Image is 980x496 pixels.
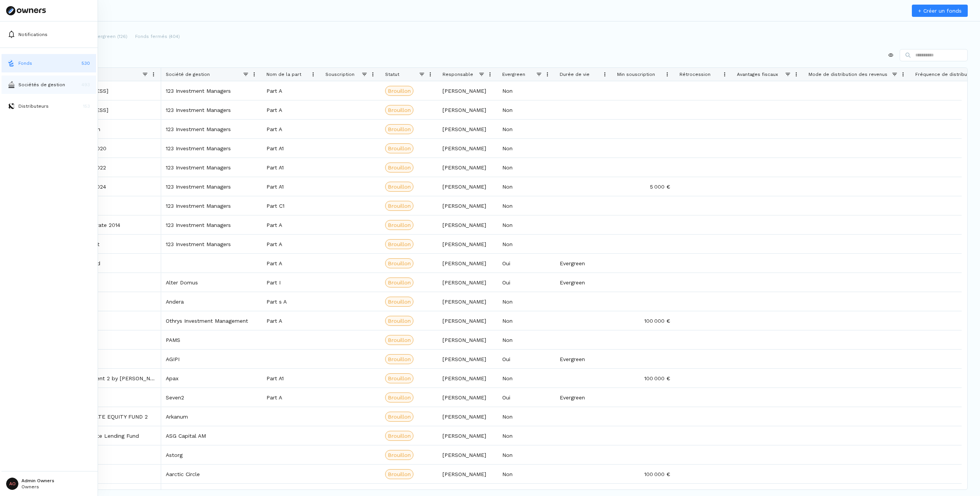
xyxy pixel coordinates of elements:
button: distributorsDistributeurs153 [2,97,96,115]
p: Admin Owners [21,478,54,483]
span: Brouillon [388,125,411,133]
p: Owners [21,485,54,489]
span: AO [6,478,18,490]
span: Brouillon [388,336,411,344]
div: Part A1 [262,369,321,388]
div: 123 Investment Managers [161,120,262,138]
div: [PERSON_NAME] [438,330,498,349]
div: Oui [498,254,555,273]
div: Non [498,445,555,464]
span: Responsable [443,72,473,77]
span: Brouillon [388,470,411,478]
span: Brouillon [388,221,411,229]
span: Min souscription [617,72,655,77]
div: Apax [161,369,262,388]
span: Brouillon [388,87,411,95]
span: Avantages fiscaux [737,72,778,77]
span: Durée de vie [560,72,590,77]
div: Non [498,81,555,100]
div: [PERSON_NAME] [438,81,498,100]
a: + Créer un fonds [912,5,968,17]
div: Oui [498,273,555,292]
span: Statut [385,72,399,77]
img: distributors [8,102,15,110]
span: Brouillon [388,183,411,191]
div: [PERSON_NAME] [438,273,498,292]
span: Evergreen [502,72,525,77]
div: [PERSON_NAME] [438,158,498,177]
p: 153 [83,103,90,110]
div: [PERSON_NAME] [438,426,498,445]
div: [PERSON_NAME] [438,311,498,330]
div: Arkanum [161,407,262,426]
div: Part A [262,100,321,119]
div: Part s A [262,292,321,311]
div: Non [498,196,555,215]
button: Notifications [2,25,96,44]
div: 123 Investment Managers [161,139,262,158]
div: Andera [161,292,262,311]
div: 100 000 € [612,465,675,483]
div: [PERSON_NAME] [438,407,498,426]
div: Non [498,330,555,349]
div: Part C1 [262,196,321,215]
div: Astorg [161,445,262,464]
span: Brouillon [388,298,411,305]
div: [PERSON_NAME] [438,445,498,464]
div: Non [498,177,555,196]
div: Part A [262,235,321,253]
div: Non [498,215,555,234]
span: Souscription [325,72,354,77]
button: asset-managersSociétés de gestion493 [2,76,96,94]
div: Part A [262,254,321,273]
div: [PERSON_NAME] [438,388,498,407]
div: Evergreen [555,350,612,368]
div: Oui [498,350,555,368]
p: Sociétés de gestion [18,81,65,88]
div: [PERSON_NAME] [438,196,498,215]
div: Non [498,235,555,253]
button: Fonds fermés (404) [134,31,181,43]
div: Non [498,100,555,119]
div: Non [498,158,555,177]
div: Non [498,311,555,330]
p: Evergreen (126) [93,33,127,40]
div: Seven2 [161,388,262,407]
p: Distributeurs [18,103,49,110]
div: Part A1 [262,158,321,177]
div: [PERSON_NAME] [438,369,498,388]
img: funds [8,59,15,67]
div: Alter Domus [161,273,262,292]
span: Brouillon [388,279,411,286]
div: 123 Investment Managers [161,196,262,215]
div: Non [498,426,555,445]
p: 493 [82,81,90,88]
div: Othrys Investment Management [161,311,262,330]
p: ARKANUM PRIVATE EQUITY FUND 2 [56,413,148,420]
a: APAX Development 2 by [PERSON_NAME] [56,374,157,382]
div: Non [498,369,555,388]
div: Non [498,407,555,426]
span: Brouillon [388,451,411,459]
span: Brouillon [388,394,411,401]
div: Part A1 [262,139,321,158]
span: Brouillon [388,240,411,248]
div: Non [498,292,555,311]
div: 5 000 € [612,177,675,196]
div: Evergreen [555,388,612,407]
div: Evergreen [555,273,612,292]
span: Brouillon [388,164,411,171]
div: [PERSON_NAME] [438,177,498,196]
div: [PERSON_NAME] [438,215,498,234]
div: Part I [262,273,321,292]
div: 123 Investment Managers [161,235,262,253]
div: Part A [262,120,321,138]
div: Non [498,139,555,158]
p: Notifications [18,31,47,38]
span: Nom de la part [266,72,301,77]
div: Part A [262,311,321,330]
img: asset-managers [8,81,15,89]
span: Brouillon [388,374,411,382]
div: 123 Investment Managers [161,100,262,119]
